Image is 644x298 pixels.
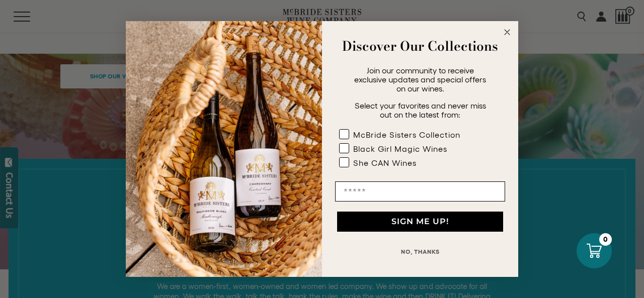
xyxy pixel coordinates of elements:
[353,130,460,139] div: McBride Sisters Collection
[337,212,503,232] button: SIGN ME UP!
[353,144,447,153] div: Black Girl Magic Wines
[354,66,486,93] span: Join our community to receive exclusive updates and special offers on our wines.
[355,101,486,119] span: Select your favorites and never miss out on the latest from:
[342,36,498,56] strong: Discover Our Collections
[353,158,417,167] div: She CAN Wines
[126,21,322,277] img: 42653730-7e35-4af7-a99d-12bf478283cf.jpeg
[335,242,505,262] button: NO, THANKS
[501,26,513,38] button: Close dialog
[599,233,612,246] div: 0
[335,181,505,202] input: Email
